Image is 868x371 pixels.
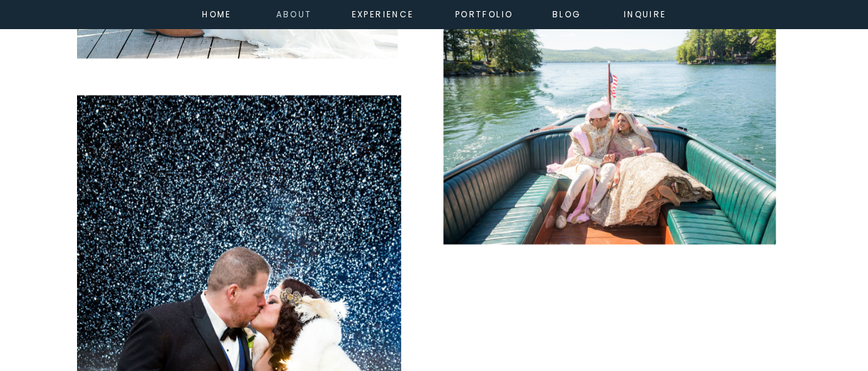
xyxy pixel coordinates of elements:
[276,7,307,19] a: about
[620,7,670,19] a: inquire
[454,7,514,19] a: portfolio
[542,7,592,19] a: Blog
[198,7,236,19] a: home
[352,7,408,19] a: experience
